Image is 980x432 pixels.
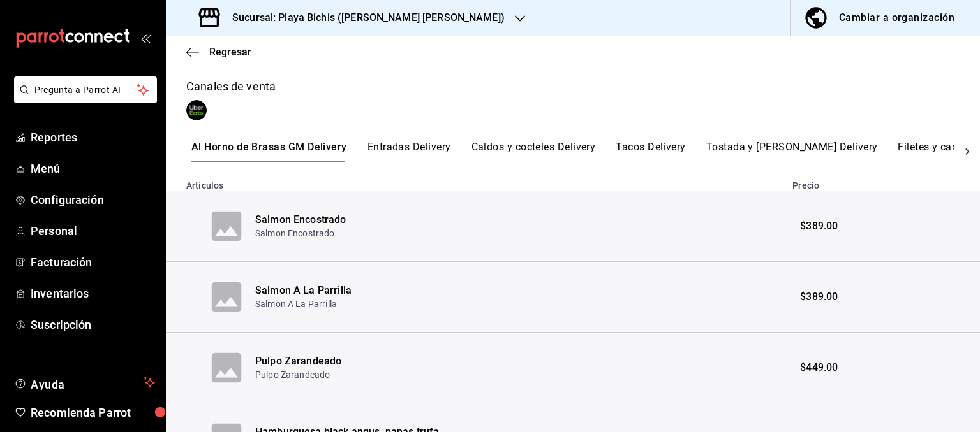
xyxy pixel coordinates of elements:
[800,361,838,375] span: $449.00
[31,285,155,302] span: Inventarios
[14,76,157,103] button: Pregunta a Parrot AI
[785,173,980,191] th: Precio
[31,254,155,271] span: Facturación
[191,141,954,162] div: scrollable menu categories
[222,10,505,25] h3: Sucursal: Playa Bichis ([PERSON_NAME] [PERSON_NAME])
[186,46,251,58] button: Regresar
[209,46,251,58] span: Regresar
[255,213,346,227] div: Salmon Encostrado
[166,173,785,191] th: Artículos
[255,284,352,298] div: Salmon A La Parrilla
[31,129,155,146] span: Reportes
[367,141,451,162] button: Entradas Delivery
[31,404,155,421] span: Recomienda Parrot
[471,141,596,162] button: Caldos y cocteles Delivery
[140,33,151,43] button: open_drawer_menu
[255,368,341,381] p: Pulpo Zarandeado
[255,298,352,310] p: Salmon A La Parrilla
[31,191,155,208] span: Configuración
[800,219,838,234] span: $389.00
[31,160,155,177] span: Menú
[706,141,878,162] button: Tostada y [PERSON_NAME] Delivery
[255,354,341,369] div: Pulpo Zarandeado
[31,375,138,390] span: Ayuda
[186,78,960,95] div: Canales de venta
[800,290,838,305] span: $389.00
[616,141,685,162] button: Tacos Delivery
[255,227,346,240] p: Salmon Encostrado
[839,9,954,27] div: Cambiar a organización
[31,316,155,333] span: Suscripción
[9,92,157,106] a: Pregunta a Parrot AI
[191,141,347,162] button: Al Horno de Brasas GM Delivery
[31,222,155,240] span: Personal
[34,83,137,97] span: Pregunta a Parrot AI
